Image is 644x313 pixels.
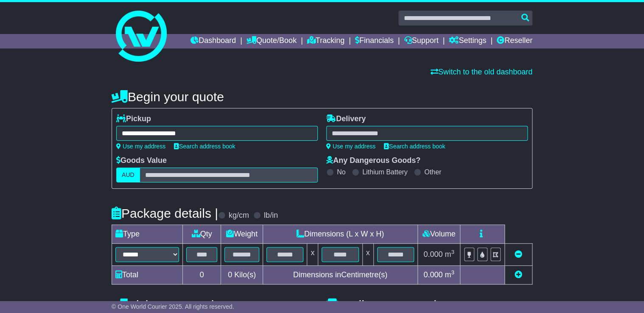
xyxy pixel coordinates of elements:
td: Dimensions in Centimetre(s) [263,266,417,285]
label: kg/cm [229,211,249,220]
span: 0 [228,270,232,279]
label: Delivery [326,114,366,124]
a: Reseller [497,34,532,48]
span: m [445,270,454,279]
sup: 3 [451,249,454,255]
a: Remove this item [515,250,522,259]
label: Any Dangerous Goods? [326,156,420,165]
label: Pickup [116,114,151,124]
h4: Package details | [112,206,218,220]
td: Volume [417,225,460,244]
h4: Pickup Instructions [112,298,318,312]
a: Financials [355,34,394,48]
a: Dashboard [190,34,236,48]
span: 0.000 [423,270,442,279]
td: Dimensions (L x W x H) [263,225,417,244]
a: Search address book [174,143,235,150]
span: 0.000 [423,250,442,259]
td: x [307,244,318,266]
a: Settings [449,34,486,48]
td: Weight [221,225,263,244]
td: x [362,244,373,266]
sup: 3 [451,269,454,276]
a: Quote/Book [246,34,297,48]
span: m [445,250,454,259]
label: Lithium Battery [362,168,408,176]
a: Use my address [116,143,165,150]
td: Type [112,225,183,244]
a: Tracking [307,34,344,48]
h4: Begin your quote [112,90,532,104]
td: Total [112,266,183,285]
label: AUD [116,168,140,182]
a: Add new item [515,270,522,279]
span: © One World Courier 2025. All rights reserved. [112,303,234,310]
label: No [337,168,345,176]
td: Qty [183,225,221,244]
td: 0 [183,266,221,285]
a: Search address book [384,143,445,150]
h4: Delivery Instructions [326,298,532,312]
label: Goods Value [116,156,167,165]
a: Switch to the old dashboard [431,68,532,76]
td: Kilo(s) [221,266,263,285]
a: Use my address [326,143,375,150]
label: lb/in [264,211,278,220]
a: Support [404,34,438,48]
label: Other [424,168,441,176]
